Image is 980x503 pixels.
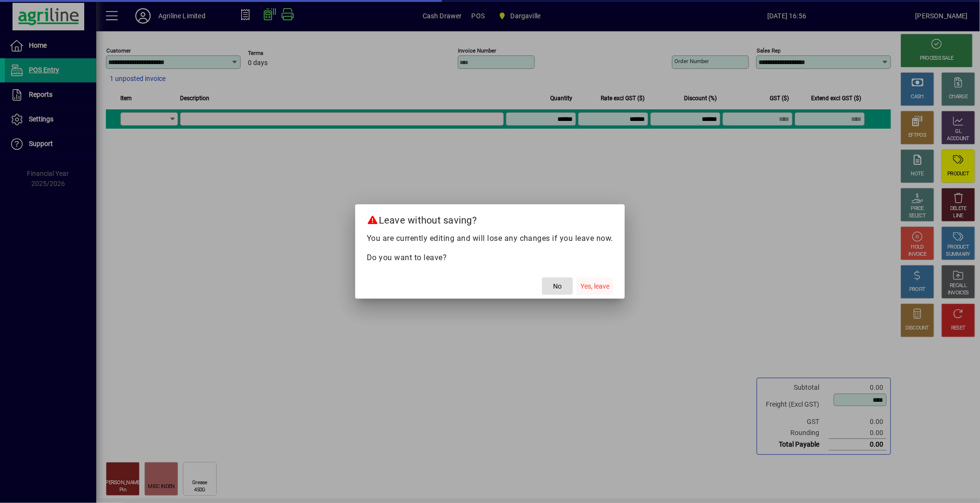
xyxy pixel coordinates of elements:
p: You are currently editing and will lose any changes if you leave now. [367,233,614,244]
p: Do you want to leave? [367,252,614,264]
span: Yes, leave [580,281,609,291]
span: No [553,281,562,291]
button: Yes, leave [577,278,613,295]
h2: Leave without saving? [355,204,625,232]
button: No [542,278,573,295]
